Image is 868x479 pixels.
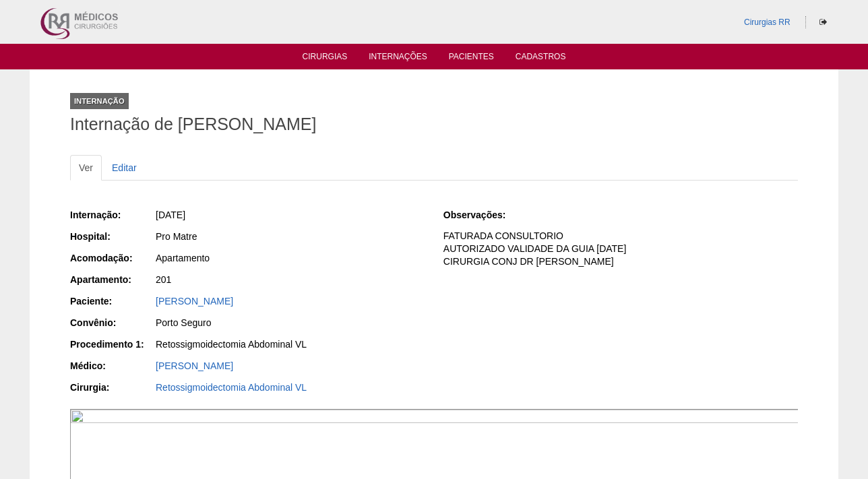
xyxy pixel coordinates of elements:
[70,316,154,329] div: Convênio:
[70,230,154,243] div: Hospital:
[70,116,798,133] h1: Internação de [PERSON_NAME]
[70,381,154,394] div: Cirurgia:
[156,273,425,286] div: 201
[156,230,425,243] div: Pro Matre
[443,208,528,222] div: Observações:
[156,360,233,371] a: [PERSON_NAME]
[449,52,494,65] a: Pacientes
[156,296,233,307] a: [PERSON_NAME]
[70,359,154,373] div: Médico:
[103,155,146,181] a: Editar
[819,18,827,26] i: Sair
[369,52,427,65] a: Internações
[70,155,102,181] a: Ver
[70,273,154,286] div: Apartamento:
[70,251,154,265] div: Acomodação:
[70,93,129,109] div: Internação
[744,18,790,27] a: Cirurgias RR
[70,208,154,222] div: Internação:
[443,230,798,268] p: FATURADA CONSULTORIO AUTORIZADO VALIDADE DA GUIA [DATE] CIRURGIA CONJ DR [PERSON_NAME]
[303,52,348,65] a: Cirurgias
[156,338,425,351] div: Retossigmoidectomia Abdominal VL
[156,210,185,220] span: [DATE]
[156,251,425,265] div: Apartamento
[156,382,307,393] a: Retossigmoidectomia Abdominal VL
[516,52,566,65] a: Cadastros
[70,294,154,308] div: Paciente:
[70,338,154,351] div: Procedimento 1:
[156,316,425,329] div: Porto Seguro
